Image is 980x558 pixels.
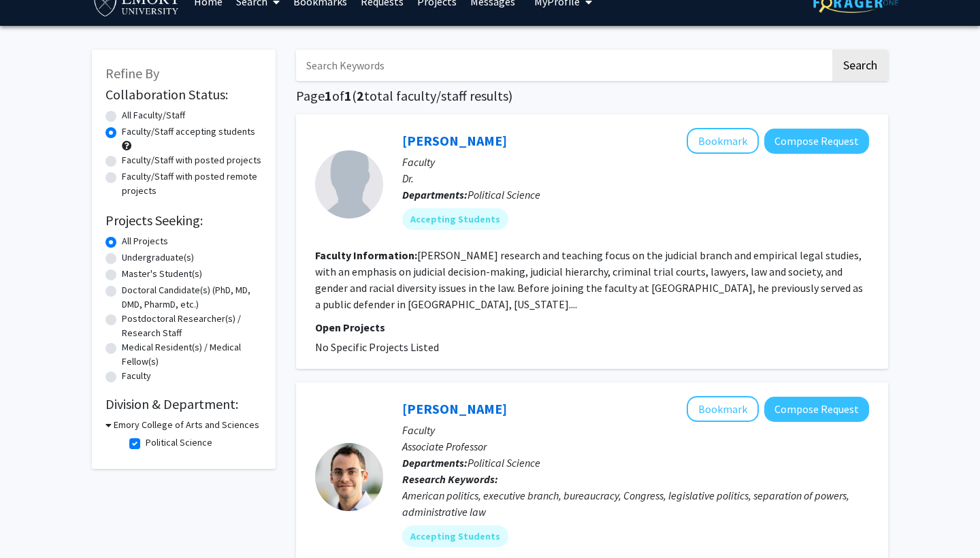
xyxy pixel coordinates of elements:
label: Faculty/Staff with posted projects [122,153,261,167]
button: Search [832,50,888,81]
a: [PERSON_NAME] [402,400,507,417]
p: Associate Professor [402,438,869,455]
h2: Division & Department: [105,396,262,412]
span: 2 [357,87,364,104]
a: [PERSON_NAME] [402,132,507,149]
span: 1 [325,87,332,104]
label: Undergraduate(s) [122,250,194,265]
mat-chip: Accepting Students [402,208,508,230]
iframe: Chat [10,497,58,548]
b: Faculty Information: [315,248,417,262]
p: Faculty [402,422,869,438]
h2: Collaboration Status: [105,86,262,103]
span: No Specific Projects Listed [315,340,439,354]
label: All Faculty/Staff [122,108,185,122]
h3: Emory College of Arts and Sciences [114,418,259,432]
label: Master's Student(s) [122,267,202,281]
label: Medical Resident(s) / Medical Fellow(s) [122,340,262,369]
b: Departments: [402,188,468,201]
label: All Projects [122,234,168,248]
label: Faculty/Staff accepting students [122,125,255,139]
label: Doctoral Candidate(s) (PhD, MD, DMD, PharmD, etc.) [122,283,262,312]
span: 1 [344,87,352,104]
p: Dr. [402,170,869,186]
span: Political Science [468,456,540,470]
button: Compose Request to Matthew Baker [764,129,869,154]
h2: Projects Seeking: [105,212,262,229]
label: Faculty [122,369,151,383]
p: Faculty [402,154,869,170]
span: Refine By [105,65,159,82]
button: Add Matthew Baker to Bookmarks [687,128,759,154]
b: Research Keywords: [402,472,498,486]
button: Compose Request to Alexander Bolton [764,397,869,422]
label: Political Science [146,436,212,450]
label: Postdoctoral Researcher(s) / Research Staff [122,312,262,340]
b: Departments: [402,456,468,470]
div: American politics, executive branch, bureaucracy, Congress, legislative politics, separation of p... [402,487,869,520]
span: Political Science [468,188,540,201]
mat-chip: Accepting Students [402,525,508,547]
label: Faculty/Staff with posted remote projects [122,169,262,198]
input: Search Keywords [296,50,830,81]
h1: Page of ( total faculty/staff results) [296,88,888,104]
p: Open Projects [315,319,869,335]
fg-read-more: [PERSON_NAME] research and teaching focus on the judicial branch and empirical legal studies, wit... [315,248,863,311]
button: Add Alexander Bolton to Bookmarks [687,396,759,422]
